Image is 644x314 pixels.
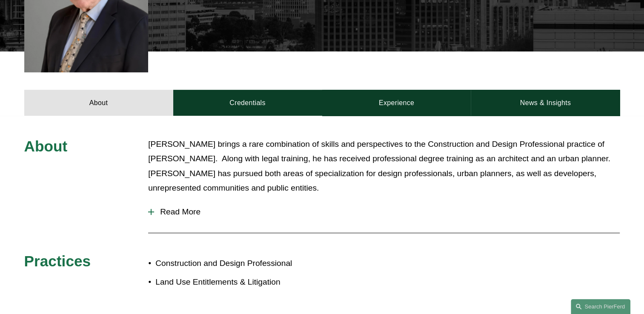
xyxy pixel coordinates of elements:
[154,207,620,217] span: Read More
[155,256,322,271] p: Construction and Design Professional
[24,253,91,269] span: Practices
[148,201,620,223] button: Read More
[173,90,322,115] a: Credentials
[24,90,173,115] a: About
[24,138,68,154] span: About
[322,90,471,115] a: Experience
[571,299,630,314] a: Search this site
[155,275,322,290] p: Land Use Entitlements & Litigation
[471,90,620,115] a: News & Insights
[148,137,620,196] p: [PERSON_NAME] brings a rare combination of skills and perspectives to the Construction and Design...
